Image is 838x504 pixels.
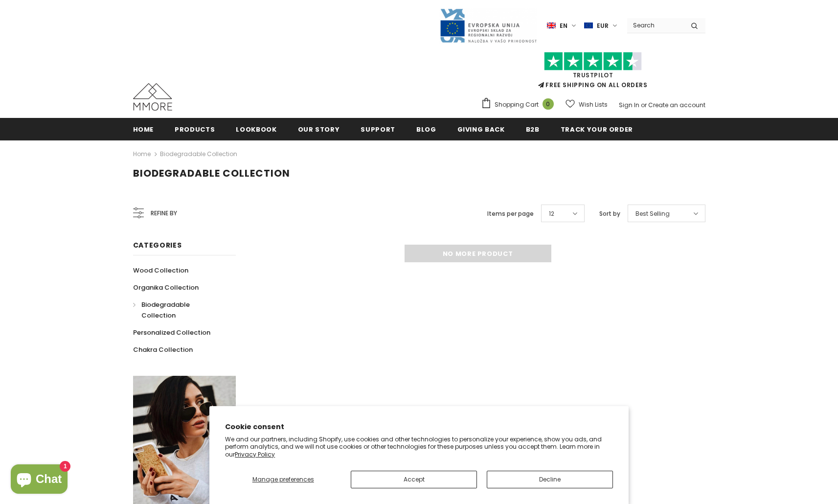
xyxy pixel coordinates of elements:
[495,100,539,110] span: Shopping Cart
[235,450,275,458] a: Privacy Policy
[597,21,609,31] span: EUR
[544,52,642,71] img: Trust Pilot Stars
[133,341,193,358] a: Chakra Collection
[566,96,608,113] a: Wish Lists
[526,125,540,134] span: B2B
[225,435,613,458] p: We and our partners, including Shopify, use cookies and other technologies to personalize your ex...
[133,296,225,324] a: Biodegradable Collection
[133,283,199,292] span: Organika Collection
[133,279,199,296] a: Organika Collection
[133,345,193,354] span: Chakra Collection
[457,125,505,134] span: Giving back
[481,97,559,112] a: Shopping Cart 0
[560,21,567,31] span: en
[526,118,540,140] a: B2B
[487,471,613,488] button: Decline
[416,118,436,140] a: Blog
[641,101,647,109] span: or
[141,300,190,320] span: Biodegradable Collection
[133,83,172,111] img: MMORE Cases
[439,21,537,29] a: Javni Razpis
[573,71,613,79] a: Trustpilot
[133,262,188,279] a: Wood Collection
[648,101,705,109] a: Create an account
[236,118,276,140] a: Lookbook
[252,475,314,483] span: Manage preferences
[298,125,340,134] span: Our Story
[481,56,705,89] span: FREE SHIPPING ON ALL ORDERS
[361,125,395,134] span: support
[627,18,683,32] input: Search Site
[543,98,554,110] span: 0
[160,150,237,158] a: Biodegradable Collection
[298,118,340,140] a: Our Story
[351,471,477,488] button: Accept
[487,209,534,219] label: Items per page
[561,125,633,134] span: Track your order
[133,148,151,160] a: Home
[133,118,154,140] a: Home
[133,240,182,250] span: Categories
[635,209,670,219] span: Best Selling
[619,101,639,109] a: Sign In
[561,118,633,140] a: Track your order
[133,324,210,341] a: Personalized Collection
[133,166,290,180] span: Biodegradable Collection
[599,209,620,219] label: Sort by
[549,209,554,219] span: 12
[175,118,215,140] a: Products
[133,125,154,134] span: Home
[439,8,537,44] img: Javni Razpis
[133,328,210,337] span: Personalized Collection
[579,100,608,110] span: Wish Lists
[547,22,556,30] img: i-lang-1.png
[151,208,177,219] span: Refine by
[236,125,276,134] span: Lookbook
[133,266,188,275] span: Wood Collection
[416,125,436,134] span: Blog
[361,118,395,140] a: support
[225,422,613,432] h2: Cookie consent
[8,464,70,496] inbox-online-store-chat: Shopify online store chat
[175,125,215,134] span: Products
[225,471,341,488] button: Manage preferences
[457,118,505,140] a: Giving back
